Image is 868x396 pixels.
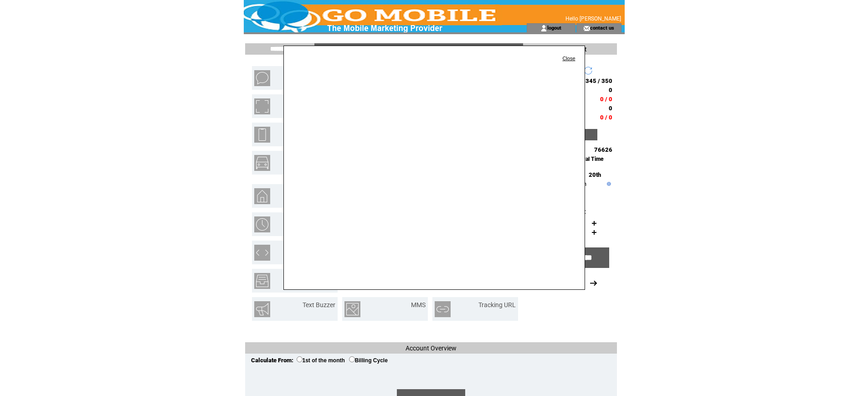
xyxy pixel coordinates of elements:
span: 345 / 350 [586,77,612,84]
input: Billing Cycle [349,356,355,362]
img: tracking-url.png [435,301,451,317]
img: mobile-websites.png [254,127,270,143]
a: contact us [590,25,614,31]
img: vehicle-listing.png [254,155,270,171]
img: text-blast.png [254,70,270,86]
img: inbox.png [254,273,270,289]
img: account_icon.gif [540,25,547,32]
span: Hello [PERSON_NAME] [565,15,621,22]
img: text-buzzer.png [254,301,270,317]
span: 0 [609,87,612,93]
a: MMS [411,301,426,309]
input: 1st of the month [297,356,303,362]
img: web-forms.png [254,245,270,261]
span: 76626 [594,146,612,153]
span: 0 / 0 [600,96,612,103]
label: Billing Cycle [349,357,388,364]
img: mobile-coupons.png [254,98,270,114]
span: Account Overview [406,345,457,352]
label: 1st of the month [297,357,345,364]
a: logout [547,25,561,31]
img: help.gif [605,182,611,186]
span: 0 / 0 [600,114,612,121]
span: 20th [589,171,601,178]
a: Close [562,56,575,61]
a: Tracking URL [478,301,516,309]
span: 0 [609,105,612,112]
span: Calculate From: [251,357,293,364]
img: property-listing.png [254,188,270,204]
span: Central Time [571,156,604,162]
img: contact_us_icon.gif [583,25,590,32]
a: Text Buzzer [303,301,335,309]
img: mms.png [344,301,360,317]
img: scheduled-tasks.png [254,216,270,232]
